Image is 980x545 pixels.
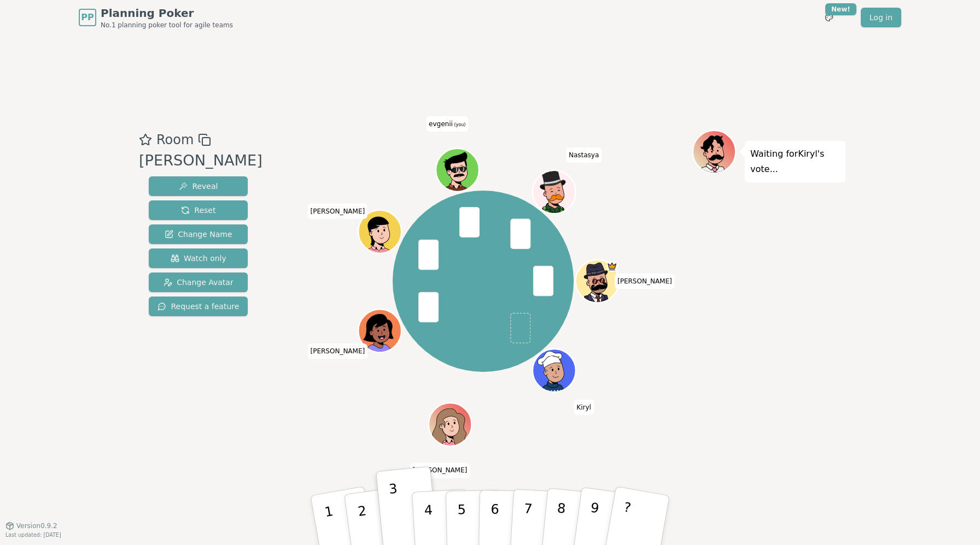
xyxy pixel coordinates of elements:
button: Click to change your avatar [437,150,478,190]
span: Version 0.9.2 [16,522,57,530]
span: PP [81,11,94,24]
div: [PERSON_NAME] [139,150,262,172]
span: Last updated: [DATE] [5,532,61,538]
span: Room [156,130,194,150]
span: Reveal [179,181,218,192]
button: Change Avatar [149,272,248,292]
span: No.1 planning poker tool for agile teams [101,21,233,29]
button: Add as favourite [139,130,152,150]
span: Click to change your name [566,147,602,163]
span: Planning Poker [101,5,233,21]
span: Change Avatar [164,277,234,288]
span: Click to change your name [308,343,368,359]
div: New! [825,3,856,15]
button: Change Name [149,224,248,244]
a: Log in [861,8,901,27]
button: Reveal [149,176,248,196]
span: Click to change your name [410,463,470,478]
button: Reset [149,200,248,220]
span: Request a feature [157,301,239,312]
button: Watch only [149,248,248,268]
button: Version0.9.2 [5,522,57,530]
span: Sergey N is the host [607,261,618,272]
a: PPPlanning PokerNo.1 planning poker tool for agile teams [79,5,233,29]
button: New! [819,8,839,27]
span: Click to change your name [615,274,675,289]
span: Watch only [171,253,226,264]
span: Click to change your name [308,204,368,219]
button: Request a feature [149,297,248,316]
span: Click to change your name [574,400,594,415]
span: (you) [453,122,466,127]
span: Click to change your name [426,116,468,132]
p: 3 [388,481,402,541]
p: Waiting for Kiryl 's vote... [750,146,840,177]
span: Reset [181,205,215,216]
span: Change Name [165,229,232,240]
